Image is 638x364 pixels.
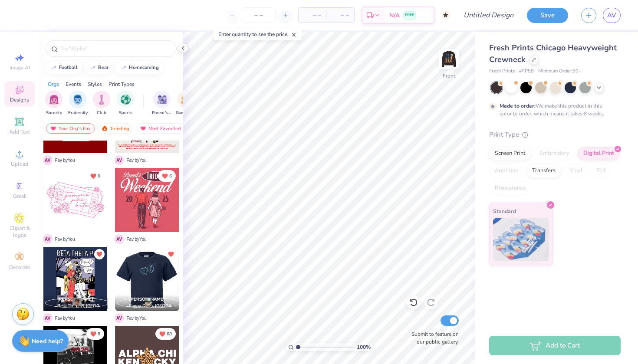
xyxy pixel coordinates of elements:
[46,123,95,134] div: Your Org's Fav
[152,91,172,116] button: filter button
[115,155,124,165] span: A V
[119,110,132,116] span: Sports
[489,164,524,177] div: Applique
[136,123,185,134] div: Most Favorited
[129,296,165,302] span: [PERSON_NAME]
[115,313,124,323] span: A V
[68,91,88,116] button: filter button
[10,64,30,71] span: Image AI
[4,225,35,239] span: Clipart & logos
[50,125,57,131] img: most_fav.gif
[607,10,616,20] span: AV
[45,91,62,116] button: filter button
[176,91,196,116] button: filter button
[85,61,112,74] button: bear
[457,7,520,24] input: Untitled Design
[60,44,171,53] input: Try "Alpha"
[500,102,606,118] div: We make this product in this color to order, which means it takes 8 weeks.
[591,164,611,177] div: Foil
[152,110,172,116] span: Parent's Weekend
[43,313,53,323] span: A V
[88,80,102,88] div: Styles
[73,95,82,105] img: Fraternity Image
[140,125,147,131] img: most_fav.gif
[389,11,400,20] span: N/A
[93,91,110,116] button: filter button
[115,234,124,244] span: A V
[489,130,621,140] div: Print Type
[603,8,621,23] a: AV
[9,128,30,135] span: Add Text
[493,207,516,216] span: Standard
[519,68,534,75] span: # FP88
[129,65,159,70] div: homecoming
[46,61,82,74] button: football
[57,303,104,309] span: Beta Theta Pi, [GEOGRAPHIC_DATA]
[578,147,620,160] div: Digital Print
[564,164,588,177] div: Vinyl
[101,125,108,131] img: trending.gif
[50,65,57,70] img: trend_line.gif
[59,65,78,70] div: football
[68,91,88,116] div: filter for Fraternity
[214,28,302,40] div: Enter quantity to see the price.
[407,330,459,346] label: Submit to feature on our public gallery.
[45,91,62,116] div: filter for Sorority
[13,193,26,200] span: Greek
[489,182,531,195] div: Rhinestones
[157,95,167,105] img: Parent's Weekend Image
[167,332,172,336] span: 68
[166,249,176,259] button: Unlike
[176,91,196,116] div: filter for Game Day
[127,157,147,164] span: Fav by You
[11,161,28,167] span: Upload
[181,95,191,105] img: Game Day Image
[121,95,131,105] img: Sports Image
[534,147,575,160] div: Embroidery
[405,12,414,18] span: FREE
[357,343,371,351] span: 100 %
[176,110,196,116] span: Game Day
[86,170,104,182] button: Unlike
[117,91,134,116] div: filter for Sports
[500,102,536,109] strong: Made to order:
[55,236,75,243] span: Fav by You
[97,95,106,105] img: Club Image
[43,234,53,244] span: A V
[109,80,135,88] div: Print Types
[493,218,549,261] img: Standard
[242,7,276,23] input: – –
[440,50,457,68] img: Front
[158,170,176,182] button: Unlike
[538,68,582,75] span: Minimum Order: 50 +
[48,80,59,88] div: Orgs
[94,249,105,259] button: Unlike
[66,80,81,88] div: Events
[9,264,30,271] span: Decorate
[489,68,515,75] span: Fresh Prints
[10,96,29,103] span: Designs
[55,315,75,321] span: Fav by You
[527,8,568,23] button: Save
[120,65,127,70] img: trend_line.gif
[127,315,147,321] span: Fav by You
[55,157,75,164] span: Fav by You
[332,11,349,20] span: – –
[98,65,109,70] div: bear
[98,332,100,336] span: 8
[304,11,321,20] span: – –
[115,61,163,74] button: homecoming
[526,164,561,177] div: Transfers
[489,147,531,160] div: Screen Print
[443,72,455,80] div: Front
[129,303,176,309] span: Kappa Delta, [GEOGRAPHIC_DATA]
[155,328,176,340] button: Unlike
[46,110,62,116] span: Sorority
[86,328,104,340] button: Unlike
[117,91,134,116] button: filter button
[57,296,93,302] span: [PERSON_NAME]
[93,91,110,116] div: filter for Club
[43,155,53,165] span: A V
[489,43,617,65] span: Fresh Prints Chicago Heavyweight Crewneck
[98,174,100,178] span: 9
